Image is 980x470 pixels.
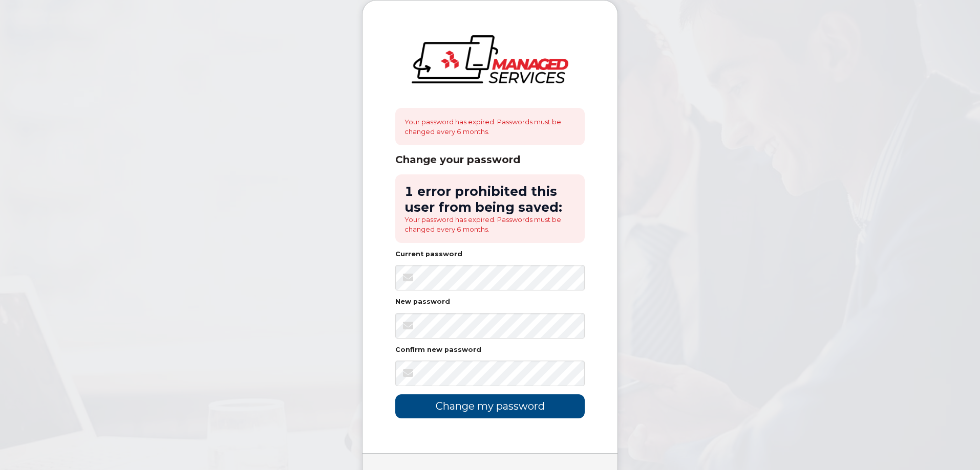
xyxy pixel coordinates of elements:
label: New password [395,299,450,305]
input: Change my password [395,394,585,418]
div: Change your password [395,153,585,166]
label: Current password [395,251,462,258]
img: logo-large.png [412,35,568,83]
h2: 1 error prohibited this user from being saved: [404,184,576,215]
label: Confirm new password [395,347,481,353]
li: Your password has expired. Passwords must be changed every 6 months. [404,215,576,234]
div: Your password has expired. Passwords must be changed every 6 months. [395,108,585,145]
